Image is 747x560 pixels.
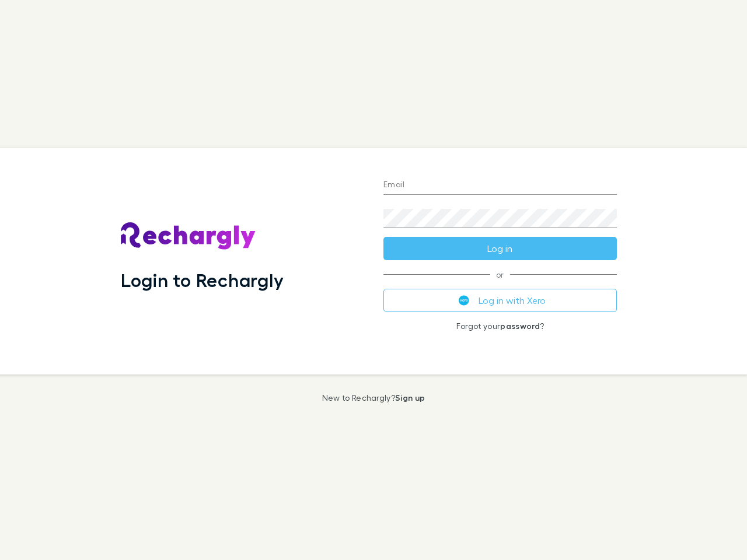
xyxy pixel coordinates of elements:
img: Rechargly's Logo [121,222,256,250]
a: password [500,321,540,331]
img: Xero's logo [459,295,469,306]
h1: Login to Rechargly [121,269,284,291]
button: Log in [383,237,617,260]
p: New to Rechargly? [322,393,425,402]
p: Forgot your ? [383,321,617,331]
a: Sign up [395,393,425,402]
span: or [383,274,617,275]
button: Log in with Xero [383,289,617,312]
